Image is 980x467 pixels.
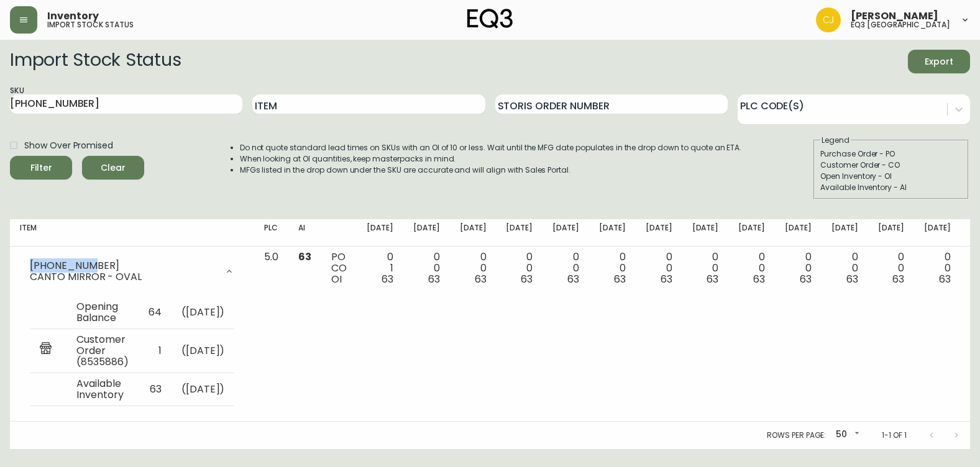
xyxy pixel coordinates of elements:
div: 0 0 [552,252,579,285]
th: [DATE] [775,219,822,247]
div: 50 [831,425,862,445]
div: 0 0 [599,252,626,285]
span: 63 [846,272,858,286]
td: 63 [139,373,172,406]
div: 0 0 [646,252,672,285]
span: 63 [521,272,533,286]
th: [DATE] [450,219,497,247]
th: [DATE] [868,219,915,247]
p: Rows per page: [767,430,826,441]
span: 63 [475,272,487,286]
li: MFGs listed in the drop down under the SKU are accurate and will align with Sales Portal. [240,165,742,176]
button: Filter [10,156,72,179]
td: ( [DATE] ) [172,296,235,329]
span: [PERSON_NAME] [851,11,938,21]
th: AI [288,219,321,247]
th: [DATE] [589,219,636,247]
div: PO CO [331,252,347,285]
div: 0 0 [506,252,533,285]
div: [PHONE_NUMBER]CANTO MIRROR - OVAL [20,252,244,291]
div: 0 0 [413,252,440,285]
div: 0 0 [460,252,487,285]
th: PLC [254,219,288,247]
span: 63 [614,272,626,286]
td: ( [DATE] ) [172,329,235,373]
th: [DATE] [914,219,961,247]
div: 0 0 [878,252,905,285]
span: 63 [707,272,718,286]
span: Export [918,54,960,70]
span: 63 [661,272,672,286]
img: 7836c8950ad67d536e8437018b5c2533 [816,7,841,32]
h5: import stock status [47,21,134,29]
th: [DATE] [822,219,868,247]
span: 63 [567,272,579,286]
span: 63 [939,272,951,286]
span: OI [331,272,342,286]
div: Purchase Order - PO [820,148,962,160]
span: 63 [800,272,812,286]
h2: Import Stock Status [10,50,181,73]
td: ( [DATE] ) [172,373,235,406]
th: [DATE] [728,219,775,247]
img: logo [467,9,513,29]
li: Do not quote standard lead times on SKUs with an OI of 10 or less. Wait until the MFG date popula... [240,142,742,153]
div: 0 1 [367,252,393,285]
td: Opening Balance [66,296,139,329]
td: 1 [139,329,172,373]
button: Export [908,50,970,73]
li: When looking at OI quantities, keep masterpacks in mind. [240,153,742,165]
div: Customer Order - CO [820,160,962,171]
th: [DATE] [496,219,543,247]
div: 0 0 [738,252,765,285]
span: 63 [892,272,904,286]
span: 63 [298,250,311,264]
span: 63 [753,272,765,286]
span: 63 [382,272,393,286]
h5: eq3 [GEOGRAPHIC_DATA] [851,21,950,29]
th: [DATE] [357,219,403,247]
div: 0 0 [692,252,719,285]
div: 0 0 [924,252,951,285]
button: Clear [82,156,144,179]
td: 5.0 [254,247,288,422]
div: [PHONE_NUMBER] [30,260,217,271]
th: [DATE] [543,219,589,247]
div: 0 0 [785,252,812,285]
td: Customer Order (8535886) [66,329,139,373]
span: Inventory [47,11,99,21]
p: 1-1 of 1 [882,430,907,441]
td: 64 [139,296,172,329]
div: Open Inventory - OI [820,171,962,182]
span: 63 [428,272,440,286]
legend: Legend [820,135,851,146]
span: Clear [92,160,134,176]
span: Show Over Promised [24,139,113,152]
td: Available Inventory [66,373,139,406]
img: retail_report.svg [40,342,52,357]
th: Item [10,219,254,247]
th: [DATE] [403,219,450,247]
div: CANTO MIRROR - OVAL [30,271,217,283]
div: Available Inventory - AI [820,182,962,193]
th: [DATE] [682,219,729,247]
div: 0 0 [831,252,858,285]
th: [DATE] [636,219,682,247]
